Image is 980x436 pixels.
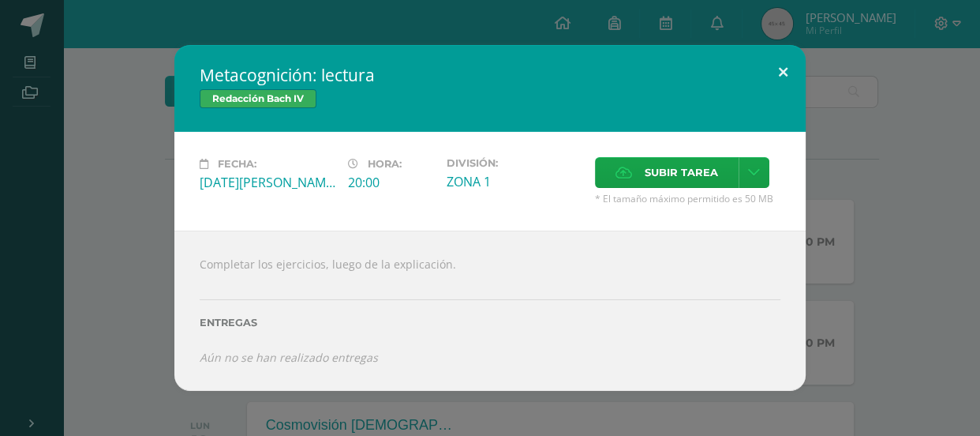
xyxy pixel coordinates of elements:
button: Close (Esc) [761,45,806,99]
span: Subir tarea [645,158,718,187]
span: Redacción Bach IV [200,89,316,108]
div: Completar los ejercicios, luego de la explicación. [174,231,806,390]
span: Hora: [368,158,402,170]
div: [DATE][PERSON_NAME] [200,174,335,191]
h2: Metacognición: lectura [200,64,780,86]
i: Aún no se han realizado entregas [200,350,378,365]
span: * El tamaño máximo permitido es 50 MB [595,192,780,205]
div: 20:00 [348,174,434,191]
label: Entregas [200,317,780,329]
div: ZONA 1 [447,173,582,190]
span: Fecha: [218,158,256,170]
label: División: [447,157,582,169]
